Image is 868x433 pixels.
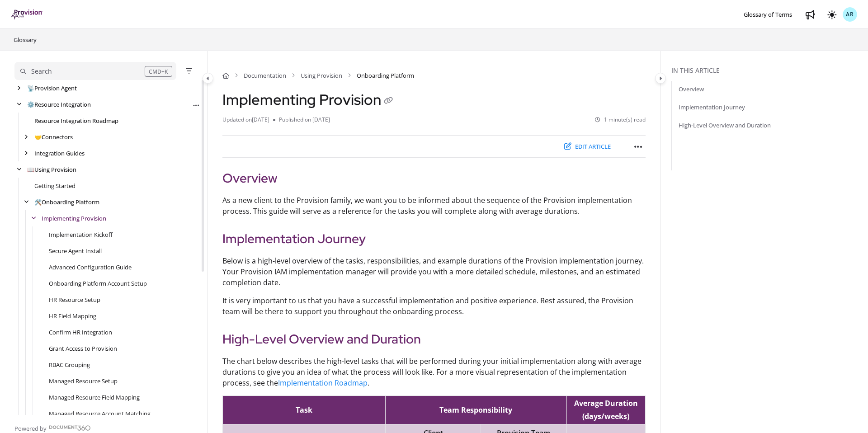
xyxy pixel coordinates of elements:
[145,66,172,77] div: CMD+K
[595,116,646,124] li: 1 minute(s) read
[14,84,24,93] div: arrow
[13,34,38,45] a: Glossary
[222,229,646,248] h2: Implementation Journey
[558,139,617,154] button: Edit article
[34,198,99,207] a: Onboarding Platform
[574,398,638,421] span: Average Duration (days/weeks)
[49,263,132,272] a: Advanced Configuration Guide
[381,94,396,108] button: Copy link of Implementing Provision
[296,405,312,415] span: Task
[34,198,42,206] span: 🛠️
[22,133,31,141] div: arrow
[11,9,43,20] a: Project logo
[803,7,817,22] a: Whats new
[222,329,646,348] h2: High-Level Overview and Duration
[49,295,100,304] a: HR Resource Setup
[273,116,330,124] li: Published on [DATE]
[825,7,839,22] button: Theme options
[22,198,31,207] div: arrow
[744,10,792,19] span: Glossary of Terms
[191,100,200,109] button: Article more options
[49,425,91,431] img: Document360
[11,9,43,19] img: brand logo
[222,116,273,124] li: Updated on [DATE]
[222,91,396,108] h1: Implementing Provision
[27,100,34,108] span: ⚙️
[29,214,38,223] div: arrow
[49,360,90,369] a: RBAC Grouping
[27,84,77,93] a: Provision Agent
[49,393,140,402] a: Managed Resource Field Mapping
[49,409,151,418] a: Managed Resource Account Matching
[184,66,194,76] button: Filter
[846,10,854,19] span: AR
[679,85,704,94] a: Overview
[14,422,91,433] a: Powered by Document360 - opens in a new tab
[679,121,771,130] a: High-Level Overview and Duration
[357,71,414,80] span: Onboarding Platform
[34,116,118,125] a: Resource Integration Roadmap
[49,279,147,288] a: Onboarding Platform Account Setup
[679,103,745,112] a: Implementation Journey
[671,66,864,75] div: In this article
[27,165,76,174] a: Using Provision
[655,73,666,84] button: Category toggle
[301,71,342,80] a: Using Provision
[222,295,646,317] p: It is very important to us that you have a successful implementation and positive experience. Res...
[278,378,368,388] a: Implementation Roadmap
[191,99,200,109] div: More options
[31,66,52,76] div: Search
[222,356,646,388] p: The chart below describes the high-level tasks that will be performed during your initial impleme...
[222,195,646,216] p: As a new client to the Provision family, we want you to be informed about the sequence of the Pro...
[34,133,42,141] span: 🤝
[49,328,112,337] a: Confirm HR Integration
[203,73,213,84] button: Category toggle
[34,181,75,190] a: Getting Started
[49,230,113,239] a: Implementation Kickoff
[49,377,118,386] a: Managed Resource Setup
[14,424,47,433] span: Powered by
[244,71,286,80] a: Documentation
[843,7,857,22] button: AR
[222,255,646,288] p: Below is a high-level overview of the tasks, responsibilities, and example durations of the Provi...
[27,84,34,92] span: 📡
[14,100,24,109] div: arrow
[42,214,106,223] a: Implementing Provision
[631,139,646,154] button: Article more options
[34,132,73,141] a: Connectors
[49,311,96,320] a: HR Field Mapping
[222,71,229,80] a: Home
[14,62,176,80] button: Search
[439,405,512,415] span: Team Responsibility
[34,149,85,158] a: Integration Guides
[27,100,91,109] a: Resource Integration
[27,165,34,174] span: 📖
[222,169,646,188] h2: Overview
[14,165,24,174] div: arrow
[22,149,31,158] div: arrow
[49,246,102,255] a: Secure Agent Install
[49,344,117,353] a: Grant Access to Provision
